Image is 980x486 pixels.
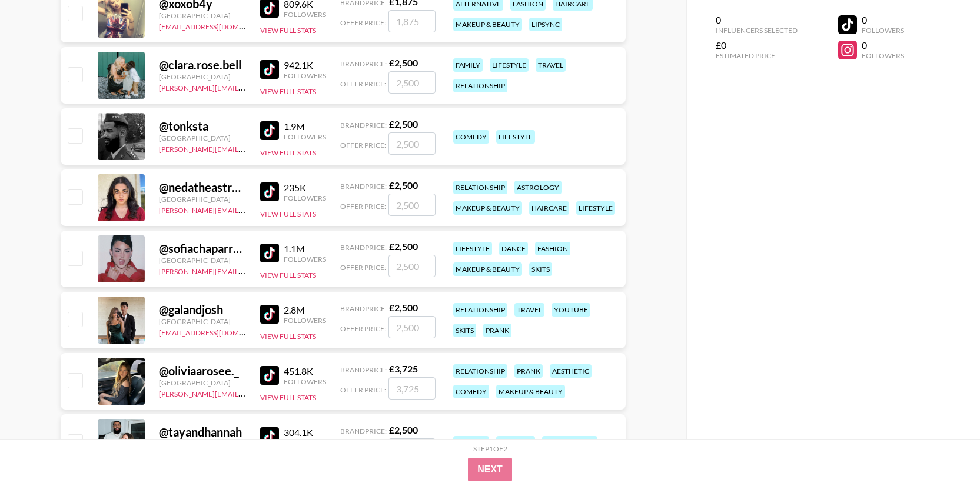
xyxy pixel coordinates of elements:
div: makeup & beauty [453,18,522,31]
div: 942.1K [284,59,326,71]
div: [GEOGRAPHIC_DATA] [159,378,246,387]
span: Offer Price: [340,202,386,211]
a: [EMAIL_ADDRESS][DOMAIN_NAME] [159,20,277,31]
div: skits [529,262,552,276]
span: Brand Price: [340,304,387,313]
img: TikTok [260,244,279,262]
div: @ tonksta [159,119,246,134]
img: TikTok [260,182,279,201]
div: [GEOGRAPHIC_DATA] [159,195,246,204]
div: 1.1M [284,243,326,255]
div: Estimated Price [716,51,798,60]
div: [GEOGRAPHIC_DATA] [159,11,246,20]
div: youtube [552,303,590,317]
div: Followers [284,71,326,80]
div: Influencers Selected [716,26,798,35]
a: [PERSON_NAME][EMAIL_ADDRESS][DOMAIN_NAME] [159,81,333,92]
span: Brand Price: [340,121,387,129]
div: skits [453,324,476,337]
div: 235K [284,182,326,194]
div: @ clara.rose.bell [159,58,246,72]
div: haircare [529,201,569,215]
strong: £ 2,500 [389,118,418,129]
div: lifestyle [496,436,535,450]
div: 0 [862,14,904,26]
strong: £ 2,500 [389,424,418,435]
span: Brand Price: [340,243,387,252]
div: 2.8M [284,304,326,316]
div: makeup & beauty [453,201,522,215]
div: £0 [716,39,798,51]
div: makeup & beauty [496,385,565,398]
span: Brand Price: [340,182,387,191]
span: Offer Price: [340,141,386,149]
img: TikTok [260,366,279,385]
img: TikTok [260,121,279,140]
div: aesthetic [550,364,592,378]
div: Followers [862,51,904,60]
div: dance [499,242,528,255]
div: [GEOGRAPHIC_DATA] [159,134,246,142]
div: lipsync [529,18,562,31]
div: relationship [453,79,507,92]
div: comedy [453,436,489,450]
div: relationship [453,181,507,194]
input: 2,500 [388,132,436,155]
span: Offer Price: [340,79,386,88]
strong: £ 2,500 [389,241,418,252]
input: 2,500 [388,194,436,216]
div: Followers [284,255,326,264]
input: 3,725 [388,377,436,400]
span: Brand Price: [340,365,387,374]
div: Followers [284,377,326,386]
div: fashion [535,242,570,255]
div: travel [536,58,566,72]
div: Followers [284,316,326,325]
div: lifestyle [490,58,529,72]
input: 2,500 [388,438,436,461]
span: Offer Price: [340,324,386,333]
div: astrology [514,181,562,194]
strong: £ 3,725 [389,363,418,374]
div: lifestyle [576,201,615,215]
div: prank [514,364,543,378]
img: TikTok [260,60,279,79]
div: relationship [453,364,507,378]
div: comedy [453,130,489,144]
div: Followers [284,132,326,141]
div: [GEOGRAPHIC_DATA] [159,72,246,81]
div: food & drink [542,436,597,450]
div: 0 [862,39,904,51]
a: [PERSON_NAME][EMAIL_ADDRESS][DOMAIN_NAME] [159,142,333,154]
div: Followers [862,26,904,35]
img: TikTok [260,305,279,324]
div: family [453,58,483,72]
div: 0 [716,14,798,26]
div: lifestyle [453,242,492,255]
strong: £ 2,500 [389,57,418,68]
a: [EMAIL_ADDRESS][DOMAIN_NAME] [159,326,277,337]
strong: £ 2,500 [389,302,418,313]
div: [GEOGRAPHIC_DATA] [159,317,246,326]
span: Brand Price: [340,59,387,68]
button: View Full Stats [260,393,316,402]
button: View Full Stats [260,148,316,157]
button: View Full Stats [260,271,316,279]
div: Step 1 of 2 [473,444,507,453]
div: @ sofiachaparrorr [159,241,246,256]
span: Offer Price: [340,385,386,394]
div: travel [514,303,544,317]
div: Followers [284,10,326,19]
div: @ tayandhannah [159,425,246,440]
div: 451.8K [284,365,326,377]
div: relationship [453,303,507,317]
div: Followers [284,438,326,447]
button: Next [468,458,512,481]
div: 304.1K [284,427,326,438]
a: [PERSON_NAME][EMAIL_ADDRESS][DOMAIN_NAME] [159,265,333,276]
div: Followers [284,194,326,202]
div: @ nedatheastrologer [159,180,246,195]
input: 2,500 [388,316,436,338]
div: prank [483,324,511,337]
div: comedy [453,385,489,398]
